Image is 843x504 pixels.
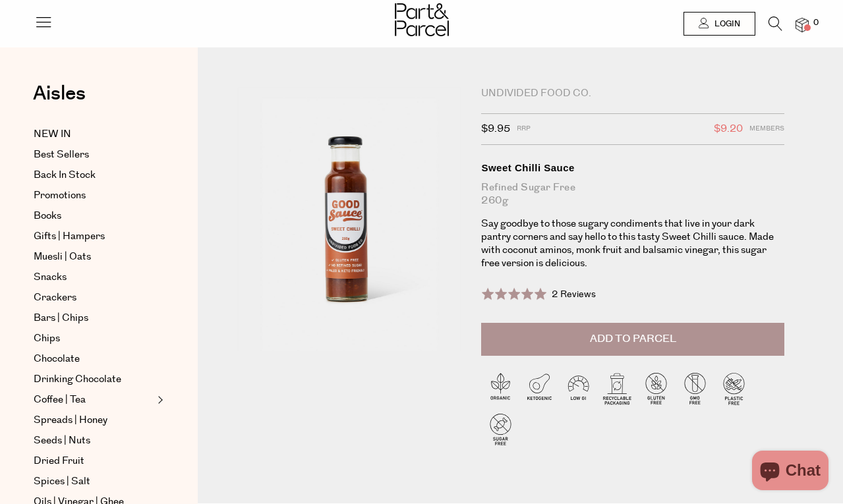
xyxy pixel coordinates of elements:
[34,269,67,285] span: Snacks
[34,167,154,183] a: Back In Stock
[481,410,520,449] img: P_P-ICONS-Live_Bec_V11_Sugar_Free.svg
[34,453,84,469] span: Dried Fruit
[481,181,784,208] div: Refined Sugar Free 260g
[481,121,510,138] span: $9.95
[481,87,784,100] div: Undivided Food Co.
[34,167,96,183] span: Back In Stock
[34,331,60,347] span: Chips
[34,351,154,367] a: Chocolate
[395,3,449,36] img: Part&Parcel
[34,249,154,265] a: Muesli | Oats
[749,121,784,138] span: Members
[34,188,86,204] span: Promotions
[33,84,86,117] a: Aisles
[34,372,121,387] span: Drinking Chocolate
[34,147,89,163] span: Best Sellers
[683,12,755,36] a: Login
[34,351,80,367] span: Chocolate
[637,369,676,408] img: P_P-ICONS-Live_Bec_V11_Gluten_Free.svg
[481,323,784,356] button: Add to Parcel
[748,451,832,493] inbox-online-store-chat: Shopify online store chat
[34,412,107,428] span: Spreads | Honey
[796,18,809,32] a: 0
[33,79,86,108] span: Aisles
[676,369,714,408] img: P_P-ICONS-Live_Bec_V11_GMO_Free.svg
[34,453,154,469] a: Dried Fruit
[34,188,154,204] a: Promotions
[34,474,154,490] a: Spices | Salt
[714,369,753,408] img: P_P-ICONS-Live_Bec_V11_Plastic_Free.svg
[481,161,784,175] div: Sweet Chilli Sauce
[34,331,154,347] a: Chips
[481,217,784,270] p: Say goodbye to those sugary condiments that live in your dark pantry corners and say hello to thi...
[34,208,154,224] a: Books
[552,288,596,301] span: 2 Reviews
[34,433,90,449] span: Seeds | Nuts
[34,433,154,449] a: Seeds | Nuts
[559,369,598,408] img: P_P-ICONS-Live_Bec_V11_Low_Gi.svg
[34,372,154,387] a: Drinking Chocolate
[154,392,163,408] button: Expand/Collapse Coffee | Tea
[34,229,105,244] span: Gifts | Hampers
[34,208,61,224] span: Books
[34,126,71,142] span: NEW IN
[517,121,531,138] span: RRP
[810,17,822,29] span: 0
[34,310,154,326] a: Bars | Chips
[590,331,676,347] span: Add to Parcel
[34,147,154,163] a: Best Sellers
[34,412,154,428] a: Spreads | Honey
[34,474,90,490] span: Spices | Salt
[714,121,743,138] span: $9.20
[481,369,520,408] img: P_P-ICONS-Live_Bec_V11_Organic.svg
[34,269,154,285] a: Snacks
[34,392,86,408] span: Coffee | Tea
[34,249,91,265] span: Muesli | Oats
[520,369,559,408] img: P_P-ICONS-Live_Bec_V11_Ketogenic.svg
[711,18,740,30] span: Login
[34,229,154,244] a: Gifts | Hampers
[34,310,88,326] span: Bars | Chips
[34,290,76,306] span: Crackers
[34,126,154,142] a: NEW IN
[34,392,154,408] a: Coffee | Tea
[598,369,637,408] img: P_P-ICONS-Live_Bec_V11_Recyclable_Packaging.svg
[34,290,154,306] a: Crackers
